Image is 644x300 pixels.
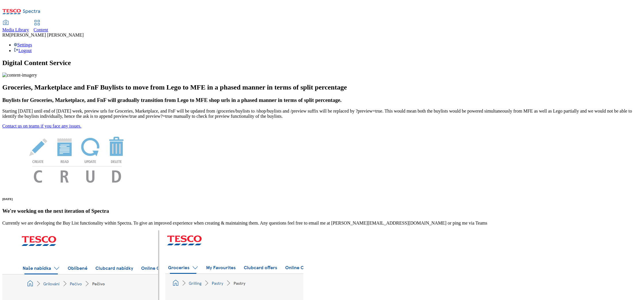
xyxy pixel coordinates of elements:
h3: Buylists for Groceries, Marketplace, and FnF will gradually transition from Lego to MFE shop urls... [2,97,642,103]
span: RM [2,33,9,37]
span: Media Library [2,27,29,32]
h2: Groceries, Marketplace and FnF Buylists to move from Lego to MFE in a phased manner in terms of s... [2,83,642,91]
img: News Image [2,129,152,189]
a: Media Library [2,20,29,33]
h1: Digital Content Service [2,59,642,67]
p: Currently we are developing the Buy List functionality within Spectra. To give an improved experi... [2,221,642,226]
p: Starting [DATE] until end of [DATE] week, preview urls for Groceries, Marketplace, and FnF will b... [2,109,642,119]
a: Logout [14,48,32,53]
a: Content [34,20,48,33]
a: Settings [14,42,32,47]
h3: We're working on the next iteration of Spectra [2,208,642,214]
h6: [DATE] [2,197,642,201]
img: content-imagery [2,73,37,78]
span: Content [34,27,48,32]
a: Contact us on teams if you face any issues. [2,124,81,128]
span: [PERSON_NAME] [PERSON_NAME] [9,33,84,37]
